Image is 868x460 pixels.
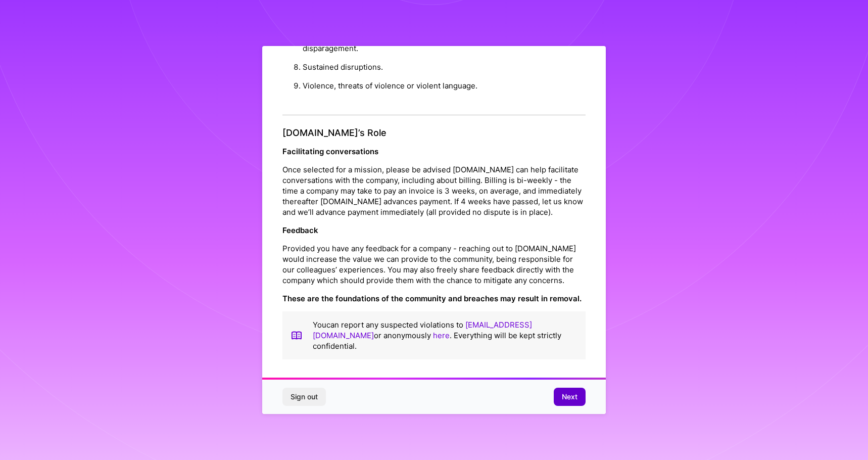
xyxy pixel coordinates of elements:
strong: These are the foundations of the community and breaches may result in removal. [282,294,582,303]
img: book icon [291,319,303,351]
button: Next [554,388,586,406]
a: [EMAIL_ADDRESS][DOMAIN_NAME] [313,320,532,340]
a: here [433,331,450,340]
button: Sign out [282,388,326,406]
p: You can report any suspected violations to or anonymously . Everything will be kept strictly conf... [313,319,577,351]
span: Next [562,392,577,402]
li: Sustained disruptions. [303,58,586,76]
p: Once selected for a mission, please be advised [DOMAIN_NAME] can help facilitate conversations wi... [282,164,586,217]
span: Sign out [291,392,318,402]
h4: [DOMAIN_NAME]’s Role [282,127,586,139]
li: Violence, threats of violence or violent language. [303,76,586,95]
p: Provided you have any feedback for a company - reaching out to [DOMAIN_NAME] would increase the v... [282,243,586,286]
strong: Facilitating conversations [282,147,378,156]
strong: Feedback [282,225,318,235]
